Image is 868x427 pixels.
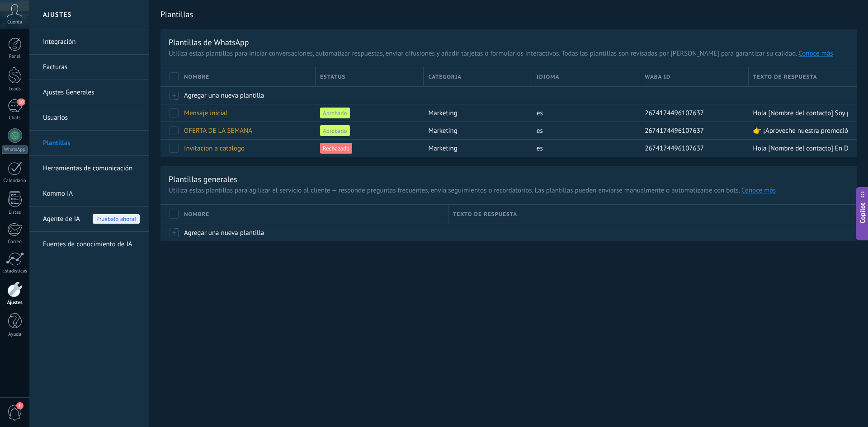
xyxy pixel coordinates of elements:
a: Fuentes de conocimiento de IA [43,232,140,257]
h3: Plantillas generales [169,174,849,184]
div: Categoria [424,67,531,86]
li: Usuarios [29,105,149,131]
span: 2674174496107637 [645,144,704,153]
span: Pruébalo ahora! [93,214,140,224]
span: Copilot [858,202,867,223]
a: Integración [43,29,140,55]
span: marketing [428,109,457,117]
div: Calendario [2,178,28,184]
li: Kommo IA [29,181,149,206]
li: Herramientas de comunicación [29,156,149,181]
span: 2674174496107637 [645,109,704,117]
li: Agente de IA [29,206,149,232]
div: 2674174496107637 [640,140,744,157]
div: marketing [424,122,527,139]
li: Fuentes de conocimiento de IA [29,232,149,257]
li: Plantillas [29,131,149,156]
a: Agente de IA Pruébalo ahora! [43,206,140,232]
div: marketing [424,140,527,157]
span: marketing [428,144,457,153]
span: 2674174496107637 [645,127,704,135]
div: WhatsApp [2,145,28,154]
span: Agente de IA [43,206,80,232]
li: Ajustes Generales [29,80,149,105]
a: Conoce más [741,186,776,195]
span: Utiliza estas plantillas para iniciar conversaciones, automatizar respuestas, enviar difusiones y... [169,49,849,58]
div: Texto de respuesta [749,67,857,86]
a: Kommo IA [43,181,140,206]
div: Estatus [316,67,423,86]
span: Agregar una nueva plantilla [184,229,264,237]
span: es [537,127,543,135]
div: Rechazado [316,140,419,157]
a: Plantillas [43,131,140,156]
a: Ajustes Generales [43,80,140,105]
span: Aprobado [320,108,349,118]
div: es [532,104,636,122]
span: OFERTA DE LA SEMANA [184,127,252,135]
div: 👉 ¡Aproveche nuestra promoción! 📦 Aguacate Hass de excelente calidad a $45 el kilo. 🚚 Entrega a d... [749,122,848,139]
div: Ajustes [2,300,28,306]
div: Hola [Nombre del contacto] Soy parte del equipo de Distribuidora Marval, especialistas en la dist... [749,104,848,122]
span: Agregar una nueva plantilla [184,91,264,100]
div: marketing [424,104,527,122]
div: Correo [2,239,28,245]
a: Usuarios [43,105,140,131]
div: Nombre [179,67,315,86]
span: es [537,144,543,153]
span: Utiliza estas plantillas para agilizar el servicio al cliente — responde preguntas frecuentes, en... [169,186,849,195]
div: es [532,140,636,157]
div: 2674174496107637 [640,122,744,139]
div: Aprobado [316,104,419,122]
a: Herramientas de comunicación [43,156,140,181]
div: Panel [2,54,28,60]
span: Rechazado [320,143,352,154]
div: Ayuda [2,332,28,338]
span: marketing [428,127,457,135]
div: es [532,122,636,139]
div: 2674174496107637 [640,104,744,122]
li: Integración [29,29,149,55]
h2: Plantillas [160,5,857,23]
div: Estadísticas [2,268,28,274]
div: Listas [2,210,28,216]
div: Idioma [532,67,640,86]
div: Chats [2,115,28,121]
span: 10 [17,99,25,106]
div: Aprobado [316,122,419,139]
div: Texto de respuesta [448,205,857,224]
li: Facturas [29,55,149,80]
span: 1 [16,402,24,409]
span: Mensaje inicial [184,109,227,117]
div: Nombre [179,205,448,224]
span: Cuenta [7,19,22,25]
div: WABA ID [640,67,748,86]
span: Invitacion a catalogo [184,144,245,153]
span: es [537,109,543,117]
div: Leads [2,86,28,92]
a: Conoce más [798,49,833,58]
div: Hola [Nombre del contacto] En Distribuidora Marval actualizamos constantemente nuestro catálogo d... [749,140,848,157]
a: Facturas [43,55,140,80]
span: Aprobado [320,125,349,136]
h3: Plantillas de WhatsApp [169,37,849,47]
